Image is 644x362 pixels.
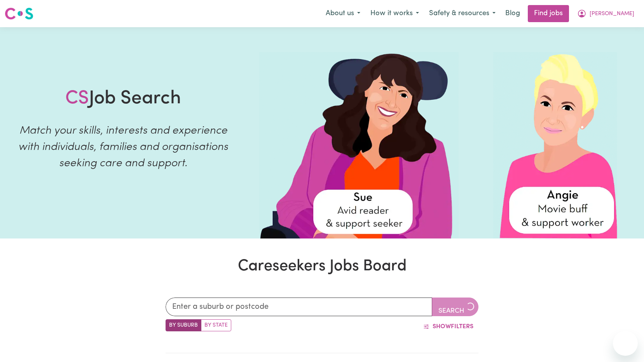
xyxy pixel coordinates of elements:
[166,298,432,316] input: Enter a suburb or postcode
[9,123,237,172] p: Match your skills, interests and experience with individuals, families and organisations seeking ...
[418,319,478,334] button: ShowFilters
[528,5,569,22] a: Find jobs
[166,319,201,331] label: Search by suburb/post code
[501,5,525,22] a: Blog
[201,319,231,331] label: Search by state
[572,5,639,22] button: My Account
[321,5,365,22] button: About us
[365,5,424,22] button: How it works
[590,10,634,18] span: [PERSON_NAME]
[5,7,33,21] img: Careseekers logo
[5,5,33,23] a: Careseekers logo
[424,5,501,22] button: Safety & resources
[65,88,181,110] h1: Job Search
[613,331,638,356] iframe: Button to launch messaging window, conversation in progress
[433,324,451,330] span: Show
[65,89,89,108] span: CS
